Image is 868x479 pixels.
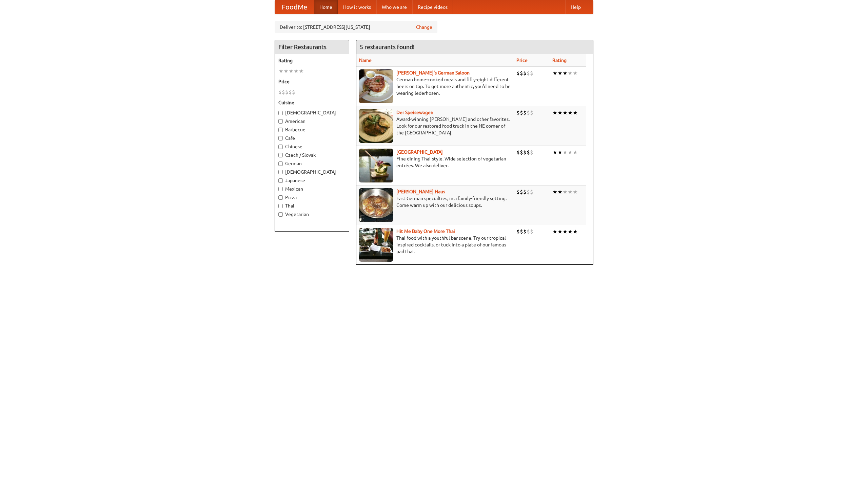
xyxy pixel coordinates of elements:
li: $ [520,69,523,77]
a: [GEOGRAPHIC_DATA] [396,149,443,155]
a: Change [416,24,432,30]
input: Pizza [278,195,283,200]
li: $ [289,88,292,96]
li: $ [278,88,282,96]
li: $ [530,69,533,77]
a: Hit Me Baby One More Thai [396,228,455,234]
label: Cafe [278,135,346,141]
li: $ [530,109,533,116]
li: $ [516,228,520,235]
li: $ [527,109,530,116]
input: German [278,161,283,166]
p: Thai food with a youthful bar scene. Try our tropical inspired cocktails, or tuck into a plate of... [359,235,511,255]
li: ★ [283,67,289,75]
a: How it works [338,0,376,14]
h4: Filter Restaurants [275,40,349,54]
input: Cafe [278,136,283,140]
li: ★ [299,67,304,75]
label: Pizza [278,194,346,201]
li: ★ [563,149,568,156]
label: American [278,118,346,125]
label: Vegetarian [278,211,346,218]
li: ★ [568,69,573,77]
input: Mexican [278,187,283,191]
li: ★ [563,228,568,235]
li: $ [523,228,527,235]
li: ★ [573,188,578,196]
li: $ [282,88,285,96]
li: ★ [573,228,578,235]
li: ★ [552,109,557,116]
a: Rating [552,58,567,63]
li: ★ [552,149,557,156]
li: ★ [573,109,578,116]
p: Fine dining Thai-style. Wide selection of vegetarian entrées. We also deliver. [359,155,511,169]
li: ★ [568,228,573,235]
input: Chinese [278,145,283,149]
label: Japanese [278,177,346,184]
li: ★ [568,109,573,116]
li: ★ [552,228,557,235]
input: Barbecue [278,128,283,132]
li: $ [530,188,533,196]
img: esthers.jpg [359,69,393,103]
input: Thai [278,204,283,208]
li: ★ [573,149,578,156]
li: ★ [557,228,563,235]
a: Help [565,0,586,14]
li: $ [523,149,527,156]
a: Price [516,58,528,63]
li: ★ [557,149,563,156]
a: Name [359,58,372,63]
p: East German specialties, in a family-friendly setting. Come warm up with our delicious soups. [359,195,511,209]
li: $ [292,88,295,96]
li: $ [520,109,523,116]
label: German [278,160,346,167]
li: ★ [552,188,557,196]
li: ★ [563,188,568,196]
li: $ [516,109,520,116]
a: [PERSON_NAME]'s German Saloon [396,70,470,75]
input: Vegetarian [278,212,283,217]
img: satay.jpg [359,149,393,182]
li: $ [520,188,523,196]
input: Japanese [278,178,283,183]
li: ★ [568,149,573,156]
li: ★ [289,67,294,75]
label: Barbecue [278,126,346,133]
li: $ [523,188,527,196]
h5: Price [278,78,346,85]
a: Recipe videos [412,0,453,14]
li: ★ [568,188,573,196]
a: Home [314,0,338,14]
li: ★ [563,69,568,77]
input: [DEMOGRAPHIC_DATA] [278,170,283,174]
label: Chinese [278,143,346,150]
img: speisewagen.jpg [359,109,393,143]
a: [PERSON_NAME] Haus [396,189,445,194]
li: $ [527,69,530,77]
li: $ [523,109,527,116]
a: FoodMe [275,0,314,14]
a: Der Speisewagen [396,110,433,115]
label: [DEMOGRAPHIC_DATA] [278,169,346,175]
li: $ [516,69,520,77]
li: $ [520,228,523,235]
img: kohlhaus.jpg [359,188,393,222]
li: ★ [573,69,578,77]
label: Czech / Slovak [278,152,346,158]
label: Mexican [278,186,346,192]
li: ★ [294,67,299,75]
li: $ [530,228,533,235]
li: $ [516,188,520,196]
li: ★ [278,67,283,75]
ng-pluralize: 5 restaurants found! [360,44,415,50]
li: ★ [563,109,568,116]
a: Who we are [376,0,412,14]
div: Deliver to: [STREET_ADDRESS][US_STATE] [275,21,437,33]
li: ★ [552,69,557,77]
img: babythai.jpg [359,228,393,262]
